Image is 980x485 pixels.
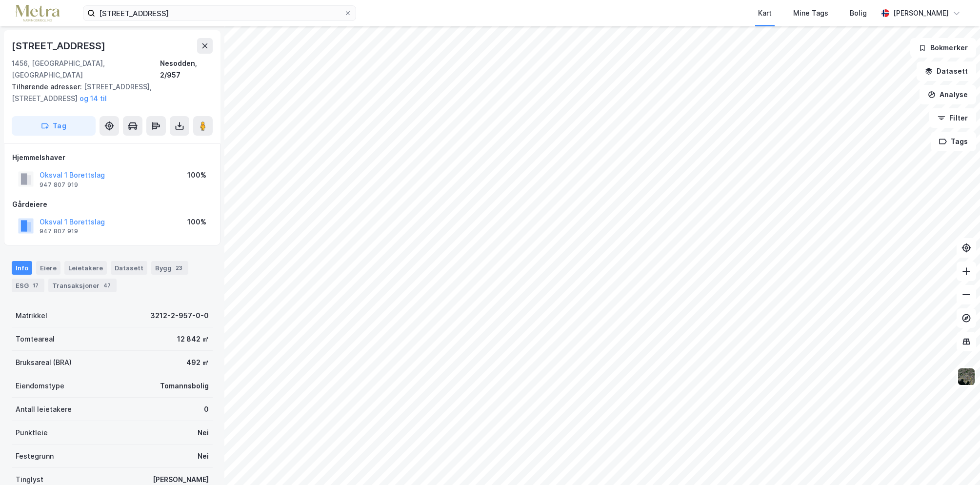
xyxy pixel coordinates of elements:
[16,450,54,462] div: Festegrunn
[16,380,64,392] div: Eiendomstype
[893,7,949,19] div: [PERSON_NAME]
[186,357,209,368] div: 492 ㎡
[931,438,980,485] div: Kontrollprogram for chat
[12,82,84,91] span: Tilhørende adresser:
[177,333,209,345] div: 12 842 ㎡
[12,152,212,163] div: Hjemmelshaver
[151,261,188,275] div: Bygg
[198,450,209,462] div: Nei
[931,438,980,485] iframe: Chat Widget
[12,116,96,136] button: Tag
[16,357,72,368] div: Bruksareal (BRA)
[101,281,113,290] div: 47
[16,333,55,345] div: Tomteareal
[16,310,47,322] div: Matrikkel
[12,279,44,292] div: ESG
[64,261,107,275] div: Leietakere
[16,427,48,439] div: Punktleie
[48,279,117,292] div: Transaksjoner
[16,404,72,415] div: Antall leietakere
[758,7,772,19] div: Kart
[160,380,209,392] div: Tomannsbolig
[850,7,867,19] div: Bolig
[160,58,213,81] div: Nesodden, 2/957
[40,227,78,235] div: 947 807 919
[12,261,32,275] div: Info
[174,263,184,273] div: 23
[12,38,107,54] div: [STREET_ADDRESS]
[917,61,976,81] button: Datasett
[31,281,40,290] div: 17
[910,38,976,58] button: Bokmerker
[187,169,206,181] div: 100%
[40,181,78,189] div: 947 807 919
[187,216,206,228] div: 100%
[36,261,60,275] div: Eiere
[920,85,976,104] button: Analyse
[204,404,209,415] div: 0
[957,367,976,386] img: 9k=
[793,7,828,19] div: Mine Tags
[12,199,212,210] div: Gårdeiere
[150,310,209,322] div: 3212-2-957-0-0
[111,261,147,275] div: Datasett
[95,6,344,20] input: Søk på adresse, matrikkel, gårdeiere, leietakere eller personer
[12,58,160,81] div: 1456, [GEOGRAPHIC_DATA], [GEOGRAPHIC_DATA]
[929,108,976,128] button: Filter
[198,427,209,439] div: Nei
[931,132,976,151] button: Tags
[12,81,205,104] div: [STREET_ADDRESS], [STREET_ADDRESS]
[16,5,60,22] img: metra-logo.256734c3b2bbffee19d4.png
